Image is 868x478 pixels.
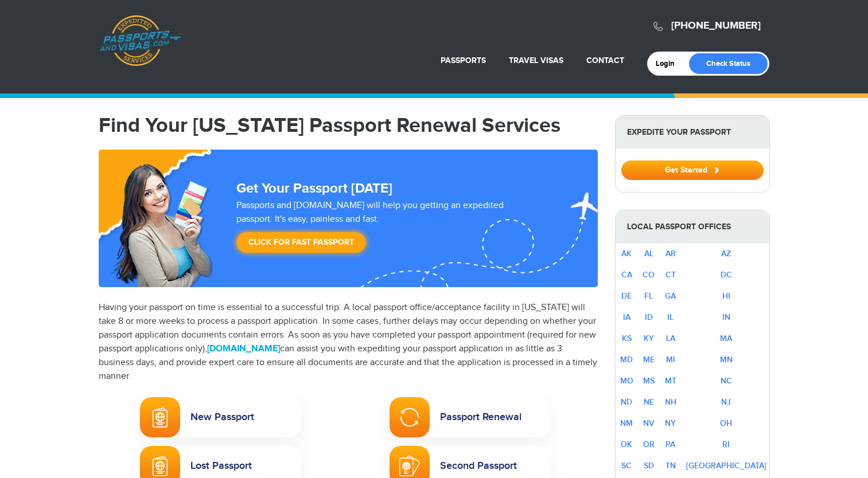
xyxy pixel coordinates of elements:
[720,418,732,428] a: OH
[621,461,632,471] a: SC
[665,249,676,258] a: AR
[621,397,632,407] a: ND
[621,291,632,301] a: DE
[721,249,731,258] a: AZ
[665,461,676,471] a: TN
[232,199,545,258] div: Passports and [DOMAIN_NAME] will help you getting an expedited passport. It's easy, painless and ...
[665,440,675,449] a: PA
[140,397,301,437] a: New PassportNew Passport
[236,180,392,197] strong: Get Your Passport [DATE]
[722,440,730,449] a: RI
[721,270,732,280] a: DC
[643,355,655,365] a: ME
[621,270,632,280] a: CA
[621,249,632,258] a: AK
[620,418,633,428] a: NM
[620,355,633,365] a: MD
[99,115,598,136] h1: Find Your [US_STATE] Passport Renewal Services
[666,355,675,365] a: MI
[643,270,655,280] a: CO
[722,312,730,322] a: IN
[665,270,676,280] a: CT
[721,376,732,386] a: NC
[643,418,654,428] a: NV
[667,312,674,322] a: IL
[621,165,764,174] a: Get Started
[616,210,769,243] strong: Local Passport Offices
[665,397,676,407] a: NH
[643,440,655,449] a: OR
[644,461,654,471] a: SD
[441,56,486,65] a: Passports
[665,418,676,428] a: NY
[665,376,676,386] a: MT
[152,456,168,476] img: Lost Passport
[621,440,632,449] a: OK
[99,15,181,66] a: Passports & [DOMAIN_NAME]
[399,456,420,476] img: Second Passport
[643,376,655,386] a: MS
[399,407,420,428] img: Passport Renewal
[509,56,563,65] a: Travel Visas
[644,334,654,343] a: KY
[671,19,761,32] a: [PHONE_NUMBER]
[721,397,731,407] a: NJ
[666,334,675,343] a: LA
[236,232,366,253] a: Click for Fast Passport
[644,397,654,407] a: NE
[622,334,632,343] a: KS
[99,301,598,383] p: Having your passport on time is essential to a successful trip. A local passport office/acceptanc...
[616,116,769,148] strong: Expedite Your Passport
[152,407,168,428] img: New Passport
[645,312,653,322] a: ID
[686,461,766,471] a: [GEOGRAPHIC_DATA]
[586,56,624,65] a: Contact
[720,355,733,365] a: MN
[689,53,768,74] a: Check Status
[390,397,551,437] a: Passport RenewalPassport Renewal
[656,59,683,68] a: Login
[620,376,633,386] a: MO
[665,291,676,301] a: GA
[720,334,732,343] a: MA
[644,291,653,301] a: FL
[623,312,630,322] a: IA
[207,343,280,354] a: [DOMAIN_NAME]
[644,249,653,258] a: AL
[722,291,730,301] a: HI
[621,160,764,180] button: Get Started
